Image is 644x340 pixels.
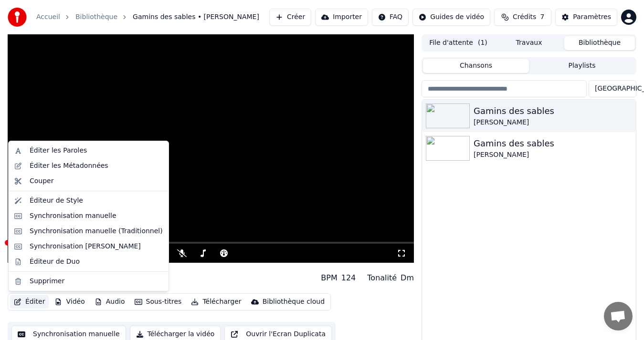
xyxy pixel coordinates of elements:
[564,36,635,50] button: Bibliothèque
[372,9,409,26] button: FAQ
[494,9,551,26] button: Crédits7
[30,196,83,206] div: Éditeur de Style
[474,104,632,118] div: Gamins des sables
[478,38,487,48] span: ( 1 )
[474,118,632,127] div: [PERSON_NAME]
[573,12,611,22] div: Paramètres
[401,272,414,284] div: Dm
[30,257,80,267] div: Éditeur de Duo
[474,150,632,160] div: [PERSON_NAME]
[367,272,397,284] div: Tonalité
[8,280,97,289] div: [PERSON_NAME]
[91,295,129,309] button: Audio
[540,12,544,22] span: 7
[423,59,529,73] button: Chansons
[412,9,490,26] button: Guides de vidéo
[30,227,163,236] div: Synchronisation manuelle (Traditionnel)
[30,242,141,251] div: Synchronisation [PERSON_NAME]
[321,272,337,284] div: BPM
[513,12,536,22] span: Crédits
[494,36,564,50] button: Travaux
[30,146,87,155] div: Éditer les Paroles
[187,295,245,309] button: Télécharger
[269,9,311,26] button: Créer
[8,267,97,280] div: Gamins des sables
[529,59,635,73] button: Playlists
[423,36,494,50] button: File d'attente
[8,8,27,27] img: youka
[30,176,53,186] div: Couper
[36,12,60,22] a: Accueil
[30,277,64,286] div: Supprimer
[315,9,368,26] button: Importer
[604,302,633,330] div: Ouvrir le chat
[555,9,617,26] button: Paramètres
[131,295,186,309] button: Sous-titres
[133,12,259,22] span: Gamins des sables • [PERSON_NAME]
[474,137,632,150] div: Gamins des sables
[263,297,325,307] div: Bibliothèque cloud
[30,211,116,221] div: Synchronisation manuelle
[75,12,117,22] a: Bibliothèque
[51,295,88,309] button: Vidéo
[36,12,259,22] nav: breadcrumb
[30,161,108,171] div: Éditer les Métadonnées
[10,295,49,309] button: Éditer
[341,272,356,284] div: 124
